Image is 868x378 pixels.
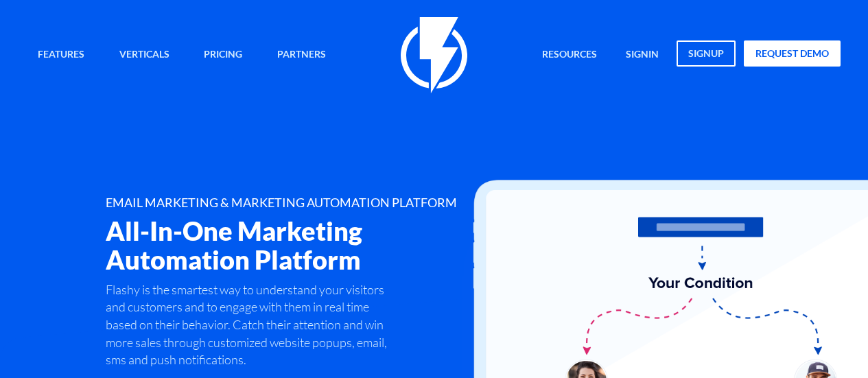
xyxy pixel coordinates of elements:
a: Features [27,40,95,70]
p: Flashy is the smartest way to understand your visitors and customers and to engage with them in r... [106,281,390,370]
h1: EMAIL MARKETING & MARKETING AUTOMATION PLATFORM [106,196,492,210]
a: signin [615,40,669,70]
h2: All-In-One Marketing Automation Platform [106,217,492,274]
a: Partners [267,40,336,70]
a: Resources [532,40,607,70]
a: request demo [744,40,841,67]
a: signup [677,40,736,67]
a: Pricing [193,40,253,70]
a: Verticals [109,40,180,70]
